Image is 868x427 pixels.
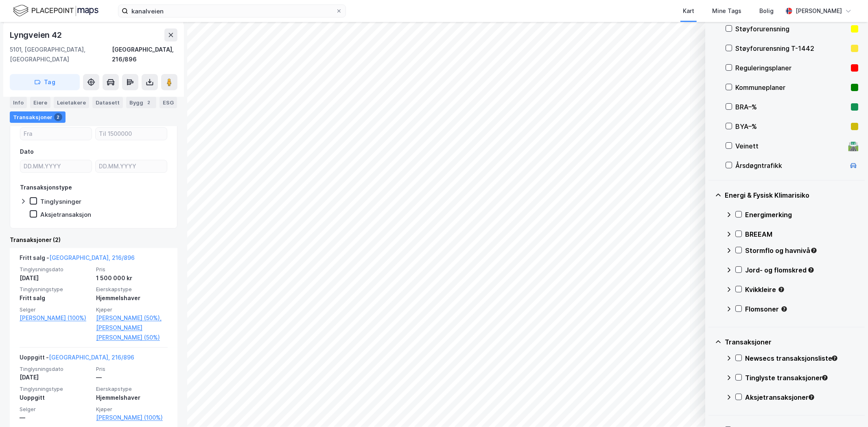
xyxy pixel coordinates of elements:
[735,122,848,131] div: BYA–%
[725,190,858,200] div: Energi & Fysisk Klimarisiko
[745,265,858,275] div: Jord- og flomskred
[10,28,63,41] div: Lyngveien 42
[20,128,92,140] input: Fra
[735,44,848,53] div: Støyforurensning T-1442
[831,355,838,362] div: Tooltip anchor
[96,366,168,373] span: Pris
[735,63,848,73] div: Reguleringsplaner
[96,413,168,423] a: [PERSON_NAME] (100%)
[810,247,818,254] div: Tooltip anchor
[745,392,858,402] div: Aksjetransaksjoner
[128,5,336,17] input: Søk på adresse, matrikkel, gårdeiere, leietakere eller personer
[827,388,868,427] iframe: Chat Widget
[96,306,168,313] span: Kjøper
[735,141,845,151] div: Veinett
[745,353,858,363] div: Newsecs transaksjonsliste
[848,141,859,151] div: 🛣️
[54,97,89,108] div: Leietakere
[10,235,177,245] div: Transaksjoner (2)
[20,160,92,172] input: DD.MM.YYYY
[745,210,858,220] div: Energimerking
[745,285,858,294] div: Kvikkleire
[807,266,815,274] div: Tooltip anchor
[96,293,168,303] div: Hjemmelshaver
[781,305,788,313] div: Tooltip anchor
[92,97,123,108] div: Datasett
[13,4,98,18] img: logo.f888ab2527a4732fd821a326f86c7f29.svg
[96,160,167,172] input: DD.MM.YYYY
[827,388,868,427] div: Kontrollprogram for chat
[160,97,177,108] div: ESG
[20,366,91,373] span: Tinglysningsdato
[778,286,785,293] div: Tooltip anchor
[40,211,91,218] div: Aksjetransaksjon
[20,306,91,313] span: Selger
[725,337,858,347] div: Transaksjoner
[96,323,168,342] a: [PERSON_NAME] [PERSON_NAME] (50%)
[735,24,848,34] div: Støyforurensning
[759,6,774,16] div: Bolig
[96,386,168,392] span: Eierskapstype
[796,6,842,16] div: [PERSON_NAME]
[30,97,50,108] div: Eiere
[20,273,91,283] div: [DATE]
[54,113,62,121] div: 2
[745,304,858,314] div: Flomsoner
[96,128,167,140] input: Til 1500000
[20,253,135,266] div: Fritt salg -
[40,198,81,205] div: Tinglysninger
[821,374,829,381] div: Tooltip anchor
[745,373,858,383] div: Tinglyste transaksjoner
[10,97,27,108] div: Info
[20,266,91,273] span: Tinglysningsdato
[20,183,72,192] div: Transaksjonstype
[745,246,858,255] div: Stormflo og havnivå
[96,286,168,293] span: Eierskapstype
[20,373,91,382] div: [DATE]
[49,354,134,361] a: [GEOGRAPHIC_DATA], 216/896
[683,6,694,16] div: Kart
[20,353,134,366] div: Uoppgitt -
[20,413,91,423] div: —
[20,313,91,323] a: [PERSON_NAME] (100%)
[10,45,112,64] div: 5101, [GEOGRAPHIC_DATA], [GEOGRAPHIC_DATA]
[96,373,168,382] div: —
[735,161,845,170] div: Årsdøgntrafikk
[96,266,168,273] span: Pris
[20,286,91,293] span: Tinglysningstype
[20,147,34,157] div: Dato
[96,273,168,283] div: 1 500 000 kr
[96,406,168,413] span: Kjøper
[10,111,66,123] div: Transaksjoner
[735,102,848,112] div: BRA–%
[10,74,80,90] button: Tag
[96,393,168,403] div: Hjemmelshaver
[20,393,91,403] div: Uoppgitt
[49,254,135,261] a: [GEOGRAPHIC_DATA], 216/896
[745,229,858,239] div: BREEAM
[808,394,815,401] div: Tooltip anchor
[126,97,156,108] div: Bygg
[20,386,91,392] span: Tinglysningstype
[112,45,177,64] div: [GEOGRAPHIC_DATA], 216/896
[20,293,91,303] div: Fritt salg
[735,83,848,92] div: Kommuneplaner
[20,406,91,413] span: Selger
[712,6,741,16] div: Mine Tags
[145,98,153,107] div: 2
[96,313,168,323] a: [PERSON_NAME] (50%),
